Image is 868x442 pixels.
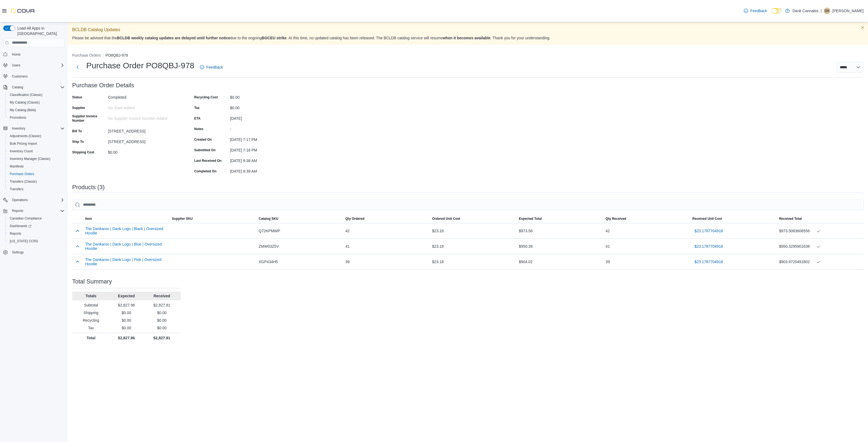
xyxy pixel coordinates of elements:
[72,129,82,133] label: Bill To
[8,148,65,154] span: Inventory Count
[8,223,65,229] span: Dashboards
[74,302,108,308] p: Subtotal
[8,140,65,147] span: Bulk Pricing Import
[604,241,690,252] div: 41
[10,179,37,184] span: Transfers (Classic)
[832,8,864,14] p: [PERSON_NAME]
[8,230,65,237] span: Reports
[8,156,65,162] span: Inventory Manager (Classic)
[1,72,67,80] button: Customers
[110,335,143,341] p: $2,827.96
[8,133,43,139] a: Adjustments (Classic)
[10,73,30,80] a: Customers
[172,217,193,221] span: Supplier SKU
[108,148,181,154] div: $0.00
[5,215,67,222] button: Canadian Compliance
[108,93,181,99] div: Completed
[5,163,67,170] button: Manifests
[8,156,53,162] a: Inventory Manager (Classic)
[692,217,722,221] span: Received Unit Cost
[10,149,33,153] span: Inventory Count
[259,217,279,221] span: Catalog SKU
[194,127,203,131] label: Notes
[10,216,42,221] span: Canadian Compliance
[198,62,225,73] a: Feedback
[8,99,65,106] span: My Catalog (Classic)
[145,293,178,299] p: Received
[694,228,723,234] span: $23.1787704918
[343,225,430,236] div: 42
[5,132,67,140] button: Adjustments (Classic)
[230,125,303,131] div: -
[117,36,230,40] strong: BCLDB weekly catalog updates are delayed until further notice
[10,51,23,58] a: Home
[106,53,128,57] button: PO8QBJ-978
[10,208,25,214] button: Reports
[110,302,143,308] p: $2,827.96
[72,278,112,285] h3: Total Summary
[10,73,65,80] span: Customers
[606,217,626,221] span: Qty Received
[517,225,604,236] div: $973.56
[72,106,85,110] label: Supplier
[108,137,181,144] div: [STREET_ADDRESS]
[5,155,67,163] button: Inventory Manager (Classic)
[108,114,181,121] div: No Supplier Invoice Number added
[12,198,28,202] span: Operations
[8,215,44,222] a: Canadian Compliance
[8,107,38,113] a: My Catalog (Beta)
[824,8,830,14] div: Gurpreet Kalkat
[108,127,181,133] div: [STREET_ADDRESS]
[1,50,67,58] button: Home
[8,223,34,229] a: Dashboards
[206,64,223,70] span: Feedback
[8,215,65,222] span: Canadian Compliance
[692,241,725,252] button: $23.1787704918
[5,91,67,99] button: Classification (Classic)
[72,27,864,33] p: BCLDB Catalog Updates
[110,310,143,315] p: $0.00
[194,169,216,173] label: Completed On
[1,248,67,256] button: Settings
[8,163,65,170] span: Manifests
[74,310,108,315] p: Shipping
[15,25,65,36] span: Load All Apps in [GEOGRAPHIC_DATA]
[10,249,65,256] span: Settings
[230,114,303,121] div: [DATE]
[10,231,21,236] span: Reports
[5,178,67,185] button: Transfers (Classic)
[72,53,864,59] nav: An example of EuiBreadcrumbs
[825,8,829,14] span: GK
[1,196,67,204] button: Operations
[230,167,303,173] div: [DATE] 9:39 AM
[10,187,23,191] span: Transfers
[10,125,27,132] button: Inventory
[86,60,194,71] h1: Purchase Order PO8QBJ-978
[12,85,23,89] span: Catalog
[145,318,178,323] p: $0.00
[742,5,769,16] a: Feedback
[72,114,106,123] label: Supplier Invoice Number
[10,51,65,58] span: Home
[604,256,690,267] div: 39
[74,293,108,299] p: Totals
[692,225,725,236] button: $23.1787704918
[12,126,25,131] span: Inventory
[259,243,279,250] span: ZMW03Z5V
[10,115,26,120] span: Promotions
[1,125,67,132] button: Inventory
[230,93,303,99] div: $0.00
[5,114,67,121] button: Promotions
[72,53,101,57] button: Purchase Orders
[10,108,36,112] span: My Catalog (Beta)
[779,259,861,265] div: $903.9720491802
[519,217,542,221] span: Expected Total
[230,135,303,142] div: [DATE] 7:17 PM
[259,228,280,234] span: Q72KPMWP
[72,62,83,73] button: Next
[517,241,604,252] div: $950.38
[12,63,20,67] span: Users
[230,104,303,110] div: $0.00
[230,156,303,163] div: [DATE] 9:38 AM
[257,214,343,223] button: Catalog SKU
